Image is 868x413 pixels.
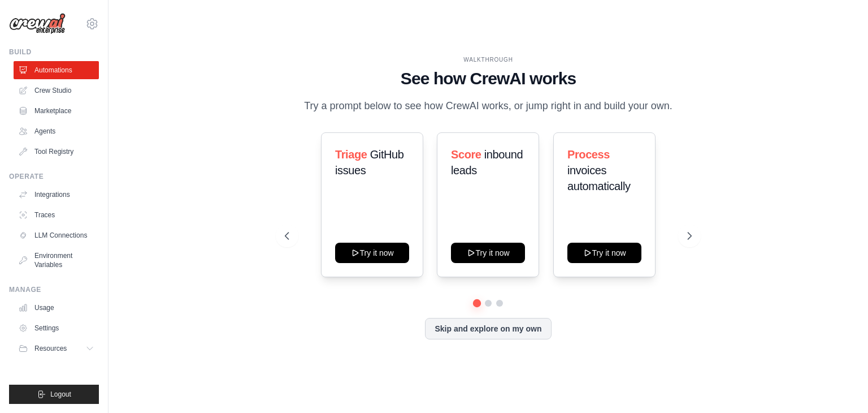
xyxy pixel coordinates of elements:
[14,247,99,274] a: Environment Variables
[451,148,523,177] span: inbound leads
[567,164,631,192] span: invoices automatically
[14,102,99,120] a: Marketplace
[14,61,99,79] a: Automations
[9,172,99,181] div: Operate
[9,285,99,294] div: Manage
[9,48,99,57] div: Build
[451,148,481,161] span: Score
[285,68,692,89] h1: See how CrewAI works
[335,148,367,161] span: Triage
[451,243,525,263] button: Try it now
[14,206,99,224] a: Traces
[14,186,99,204] a: Integrations
[425,318,551,339] button: Skip and explore on my own
[335,148,404,177] span: GitHub issues
[285,55,692,64] div: WALKTHROUGH
[14,143,99,161] a: Tool Registry
[14,122,99,140] a: Agents
[298,98,678,114] p: Try a prompt below to see how CrewAI works, or jump right in and build your own.
[34,344,67,353] span: Resources
[14,339,99,358] button: Resources
[9,385,99,404] button: Logout
[14,319,99,337] a: Settings
[9,13,66,35] img: Logo
[567,148,610,161] span: Process
[14,81,99,100] a: Crew Studio
[14,226,99,244] a: LLM Connections
[335,243,409,263] button: Try it now
[567,243,641,263] button: Try it now
[50,390,71,399] span: Logout
[14,299,99,317] a: Usage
